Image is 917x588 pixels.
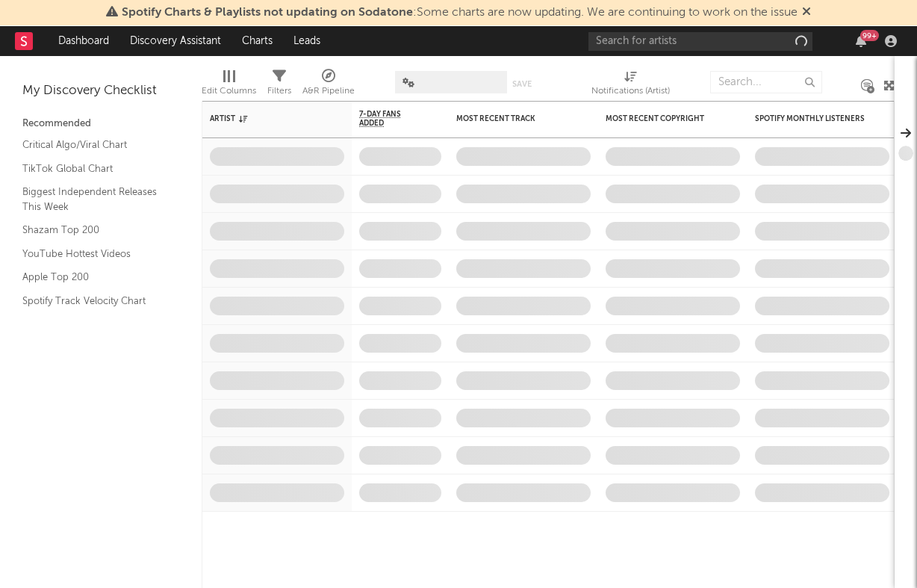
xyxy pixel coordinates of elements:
div: A&R Pipeline [302,64,355,107]
span: Dismiss [802,7,811,19]
a: Discovery Assistant [119,26,231,56]
input: Search for artists [588,32,812,51]
div: Recommended [22,115,179,133]
a: Spotify Track Velocity Chart [22,293,164,309]
div: Artist [210,114,322,123]
a: Critical Algo/Viral Chart [22,137,164,153]
div: Spotify Monthly Listeners [755,114,867,123]
div: Notifications (Artist) [591,82,670,100]
button: Save [512,80,532,88]
button: 99+ [856,35,866,47]
a: Dashboard [48,26,119,56]
div: Filters [267,64,291,107]
div: Most Recent Track [456,114,568,123]
div: Most Recent Copyright [606,114,718,123]
div: Notifications (Artist) [591,64,670,107]
span: : Some charts are now updating. We are continuing to work on the issue [122,7,798,19]
div: Edit Columns [202,82,256,100]
div: My Discovery Checklist [22,82,179,100]
span: 7-Day Fans Added [359,110,419,128]
a: TikTok Global Chart [22,161,164,177]
div: Edit Columns [202,64,256,107]
span: Spotify Charts & Playlists not updating on Sodatone [122,7,413,19]
a: Charts [231,26,283,56]
div: 99 + [860,30,879,41]
a: YouTube Hottest Videos [22,246,164,262]
div: Filters [267,82,291,100]
a: Biggest Independent Releases This Week [22,184,164,214]
a: Shazam Top 200 [22,222,164,238]
input: Search... [710,71,822,93]
a: Leads [283,26,331,56]
a: Apple Top 200 [22,269,164,285]
div: A&R Pipeline [302,82,355,100]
